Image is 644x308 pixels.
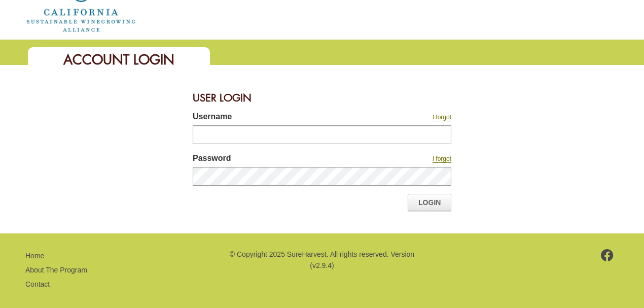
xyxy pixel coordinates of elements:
[193,152,360,167] label: Password
[601,249,614,261] img: footer-facebook.png
[408,194,451,211] a: Login
[228,249,416,271] p: © Copyright 2025 SureHarvest. All rights reserved. Version (v2.9.4)
[63,51,174,69] span: Account Login
[433,114,451,121] a: I forgot
[193,111,360,125] label: Username
[25,280,50,288] a: Contact
[193,85,451,111] div: User Login
[25,266,87,274] a: About The Program
[25,252,44,260] a: Home
[433,155,451,163] a: I forgot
